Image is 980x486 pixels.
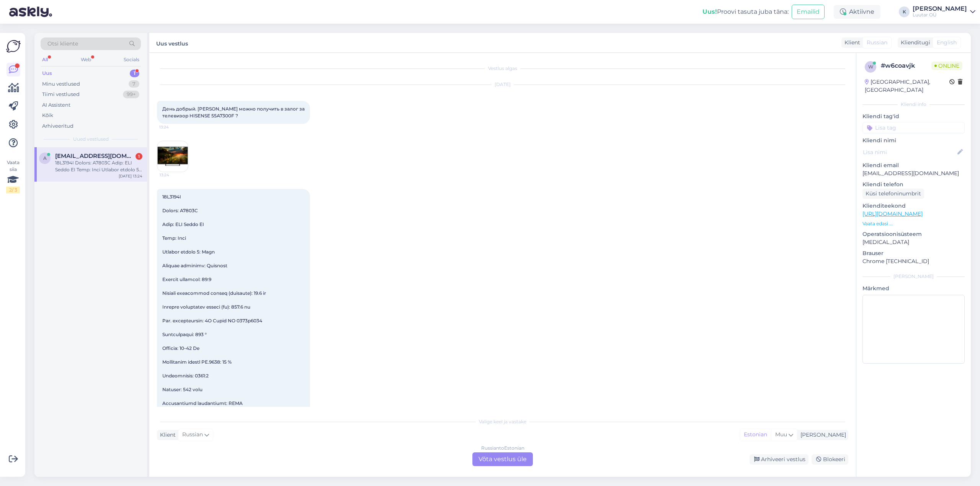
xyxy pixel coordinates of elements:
[6,187,20,193] div: 2 / 3
[862,220,965,227] p: Vaata edasi ...
[162,106,306,119] span: День добрый. [PERSON_NAME] можно получить в залог за телевизор HISENSE 55A7300F ?
[481,445,524,452] div: Russian to Estonian
[913,12,967,18] div: Luutar OÜ
[867,39,887,47] span: Russian
[73,136,109,143] span: Uued vestlused
[868,64,873,70] span: w
[182,431,203,439] span: Russian
[862,161,965,169] p: Kliendi email
[55,153,135,159] span: aleksei118@mail.ru
[42,101,70,109] div: AI Assistent
[702,7,789,16] div: Proovi tasuta juba täna:
[899,7,910,17] div: K
[157,81,848,88] div: [DATE]
[6,159,20,193] div: Vaata siia
[862,180,965,189] p: Kliendi telefon
[862,112,965,120] p: Kliendi tag'id
[862,238,965,246] p: [MEDICAL_DATA]
[47,40,78,48] span: Otsi kliente
[41,55,49,65] div: All
[862,189,924,199] div: Küsi telefoninumbrit
[913,6,975,18] a: [PERSON_NAME]Luutar OÜ
[797,431,846,439] div: [PERSON_NAME]
[862,284,965,293] p: Märkmed
[913,6,967,12] div: [PERSON_NAME]
[862,257,965,265] p: Chrome [TECHNICAL_ID]
[812,454,848,465] div: Blokeeri
[79,55,93,65] div: Web
[862,210,923,217] a: [URL][DOMAIN_NAME]
[792,5,825,19] button: Emailid
[937,39,957,47] span: English
[862,249,965,257] p: Brauser
[863,148,956,156] input: Lisa nimi
[160,172,188,178] span: 13:24
[898,39,930,47] div: Klienditugi
[42,70,52,77] div: Uus
[122,55,141,65] div: Socials
[834,5,880,19] div: Aktiivne
[159,124,188,130] span: 13:24
[42,122,73,130] div: Arhiveeritud
[862,169,965,177] p: [EMAIL_ADDRESS][DOMAIN_NAME]
[119,173,142,179] div: [DATE] 13:24
[6,39,21,54] img: Askly Logo
[862,122,965,133] input: Lisa tag
[862,202,965,210] p: Klienditeekond
[55,159,142,173] div: 18L3194I Dolors: A7803C Adip: ELI Seddo EI Temp: Inci Utlabor etdolo 5: Magn Aliquae adminimv: Qu...
[42,80,80,88] div: Minu vestlused
[862,273,965,280] div: [PERSON_NAME]
[702,8,717,15] b: Uus!
[750,454,808,465] div: Arhiveeri vestlus
[740,429,771,440] div: Estonian
[136,153,142,160] div: 1
[157,431,176,439] div: Klient
[862,230,965,238] p: Operatsioonisüsteem
[862,101,965,108] div: Kliendi info
[42,91,80,98] div: Tiimi vestlused
[841,39,860,47] div: Klient
[862,137,965,145] p: Kliendi nimi
[42,112,53,119] div: Kõik
[157,141,188,172] img: Attachment
[881,61,931,70] div: # w6coavjk
[129,80,139,88] div: 7
[156,37,188,48] label: Uus vestlus
[472,452,533,466] div: Võta vestlus üle
[43,155,47,161] span: a
[157,418,848,425] div: Valige keel ja vastake
[123,91,139,98] div: 99+
[157,65,848,72] div: Vestlus algas
[931,62,962,70] span: Online
[130,70,139,77] div: 1
[865,78,949,94] div: [GEOGRAPHIC_DATA], [GEOGRAPHIC_DATA]
[775,431,787,438] span: Muu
